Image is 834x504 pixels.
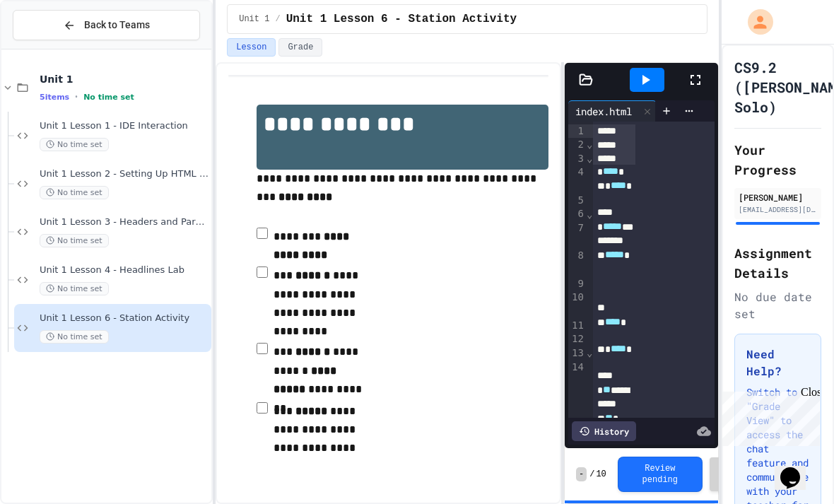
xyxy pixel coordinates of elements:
div: index.html [568,100,657,122]
div: No due date set [734,288,821,322]
h2: Assignment Details [734,243,821,283]
span: No time set [40,330,109,344]
div: 4 [568,165,586,193]
div: 14 [568,361,586,375]
span: No time set [40,186,109,199]
div: 3 [568,152,586,166]
span: Fold line [586,153,593,164]
div: History [572,421,636,441]
span: Unit 1 Lesson 6 - Station Activity [286,11,517,28]
span: No time set [40,234,109,247]
div: Chat with us now!Close [6,6,98,90]
span: / [589,469,594,480]
iframe: chat widget [717,386,820,446]
div: 1 [568,124,586,138]
span: Unit 1 Lesson 1 - IDE Interaction [40,120,208,132]
span: - [576,467,587,481]
div: 5 [568,194,586,208]
span: 5 items [40,93,69,102]
span: No time set [83,93,134,102]
div: 11 [568,319,586,333]
span: Fold line [586,139,593,150]
span: Back to Teams [84,18,150,33]
button: Back to Teams [13,10,200,40]
div: [EMAIL_ADDRESS][DOMAIN_NAME] [739,204,817,215]
span: • [75,91,78,102]
iframe: chat widget [775,447,820,490]
button: Review pending [618,457,703,492]
h2: Your Progress [734,140,821,180]
span: / [275,13,280,25]
div: 8 [568,249,586,276]
div: 7 [568,221,586,249]
div: 6 [568,207,586,221]
button: Grade [278,38,322,57]
span: Unit 1 Lesson 2 - Setting Up HTML Doc [40,168,208,180]
button: Lesson [227,38,276,57]
span: Fold line [586,209,593,220]
span: Unit 1 [40,73,208,86]
div: 2 [568,138,586,152]
span: Unit 1 Lesson 6 - Station Activity [40,312,208,324]
span: No time set [40,282,109,295]
span: No time set [40,138,109,151]
div: 10 [568,291,586,318]
div: index.html [568,104,639,119]
div: My Account [733,6,777,38]
div: 13 [568,346,586,361]
h3: Need Help? [746,346,809,380]
span: Unit 1 Lesson 4 - Headlines Lab [40,264,208,276]
span: 10 [596,469,606,480]
div: 9 [568,277,586,291]
span: Unit 1 [239,13,269,25]
span: Fold line [586,347,593,358]
span: Unit 1 Lesson 3 - Headers and Paragraph tags [40,216,208,228]
div: [PERSON_NAME] [739,191,817,204]
div: 12 [568,332,586,346]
